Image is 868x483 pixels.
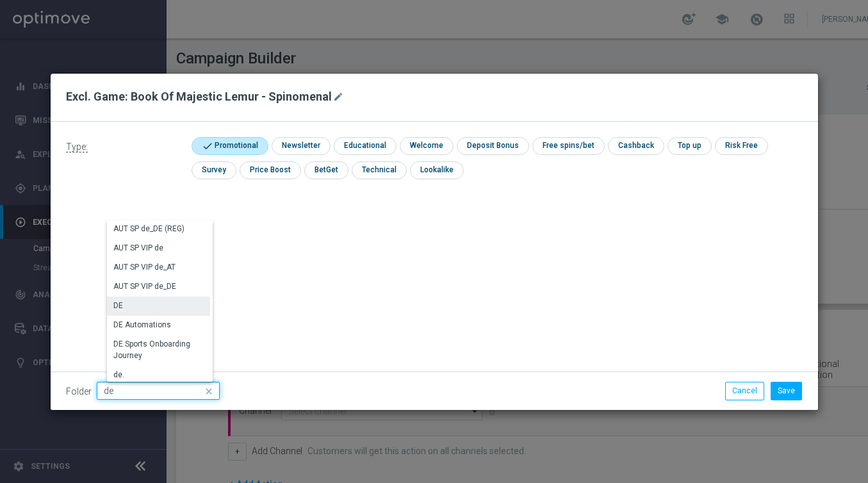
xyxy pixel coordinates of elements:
[333,92,343,102] i: mode_edit
[107,220,210,239] div: Press SPACE to select this row.
[113,281,176,292] div: AUT SP VIP de_DE
[771,382,802,400] button: Save
[107,366,210,385] div: Press SPACE to select this row.
[332,89,348,104] button: mode_edit
[66,142,88,152] span: Type:
[725,382,764,400] button: Cancel
[203,382,216,400] i: close
[113,242,163,254] div: AUT SP VIP de
[107,335,210,366] div: Press SPACE to select this row.
[107,239,210,258] div: Press SPACE to select this row.
[107,297,210,316] div: Press SPACE to select this row.
[113,300,123,311] div: DE
[113,223,184,234] div: AUT SP de_DE (REG)
[113,261,176,273] div: AUT SP VIP de_AT
[113,338,204,361] div: DE Sports Onboarding Journey
[113,369,124,381] div: de.
[97,382,220,400] input: Quick find
[66,89,332,104] h2: Excl. Game: Book Of Majestic Lemur - Spinomenal
[107,258,210,277] div: Press SPACE to select this row.
[113,319,171,331] div: DE Automations
[66,386,92,397] label: Folder
[107,277,210,297] div: Press SPACE to select this row.
[107,316,210,335] div: Press SPACE to select this row.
